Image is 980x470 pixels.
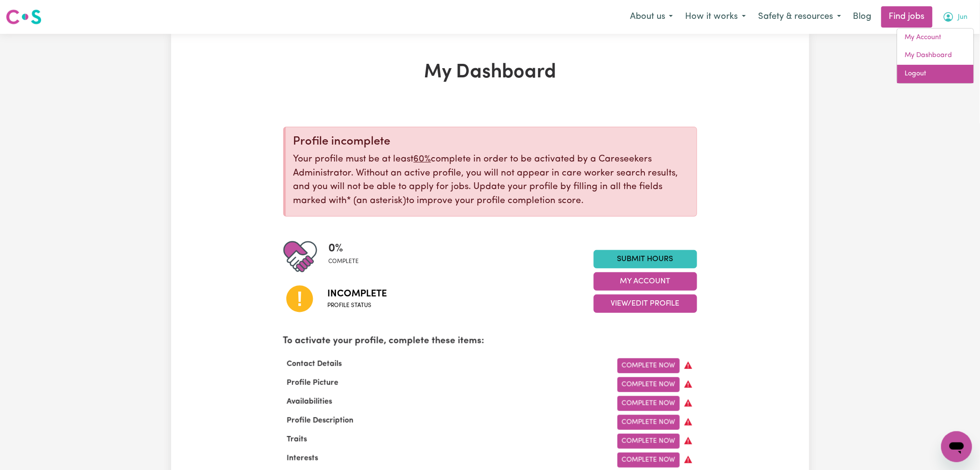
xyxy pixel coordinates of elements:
[283,398,336,406] span: Availabilities
[283,360,346,368] span: Contact Details
[283,335,697,349] p: To activate your profile, complete these items:
[283,455,322,462] span: Interests
[848,6,878,28] a: Blog
[881,6,933,28] a: Find jobs
[897,29,974,47] a: My Account
[329,240,367,274] div: Profile completeness: 0%
[283,417,358,425] span: Profile Description
[329,257,359,266] span: complete
[617,396,680,411] a: Complete Now
[752,7,848,27] button: Safety & resources
[941,431,972,462] iframe: Button to launch messaging window
[6,6,42,28] a: Careseekers logo
[6,8,42,26] img: Careseekers logo
[617,415,680,430] a: Complete Now
[283,436,311,443] span: Traits
[293,135,689,149] div: Profile incomplete
[624,7,679,27] button: About us
[958,12,968,23] span: Jun
[897,46,974,65] a: My Dashboard
[936,7,974,27] button: My Account
[329,240,359,257] span: 0 %
[617,453,680,468] a: Complete Now
[347,196,407,206] span: an asterisk
[617,434,680,449] a: Complete Now
[679,7,752,27] button: How it works
[293,153,689,208] p: Your profile must be at least complete in order to be activated by a Careseekers Administrator. W...
[594,250,697,268] a: Submit Hours
[617,358,680,373] a: Complete Now
[328,287,387,301] span: Incomplete
[414,155,431,164] u: 60%
[283,379,343,387] span: Profile Picture
[594,294,697,313] button: View/Edit Profile
[594,272,697,291] button: My Account
[897,65,974,83] a: Logout
[328,301,387,310] span: Profile status
[283,61,697,84] h1: My Dashboard
[897,28,974,84] div: My Account
[617,377,680,392] a: Complete Now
